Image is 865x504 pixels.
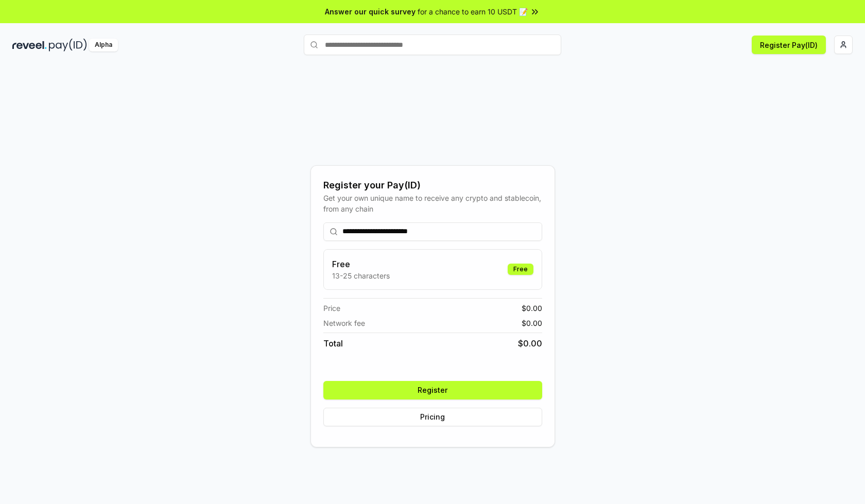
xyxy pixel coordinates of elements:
span: Network fee [323,318,365,328]
span: Total [323,337,343,350]
h3: Free [332,258,390,270]
span: $ 0.00 [518,337,542,350]
img: pay_id [49,39,87,51]
p: 13-25 characters [332,270,390,281]
div: Get your own unique name to receive any crypto and stablecoin, from any chain [323,193,542,214]
span: Answer our quick survey [325,6,416,17]
div: Free [508,264,533,275]
button: Register [323,381,542,399]
button: Pricing [323,408,542,426]
button: Register Pay(ID) [752,36,826,54]
div: Register your Pay(ID) [323,178,542,193]
div: Alpha [89,39,118,51]
span: Price [323,303,340,314]
span: for a chance to earn 10 USDT 📝 [418,6,528,17]
span: $ 0.00 [522,318,542,328]
img: reveel_dark [12,39,47,51]
span: $ 0.00 [522,303,542,314]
